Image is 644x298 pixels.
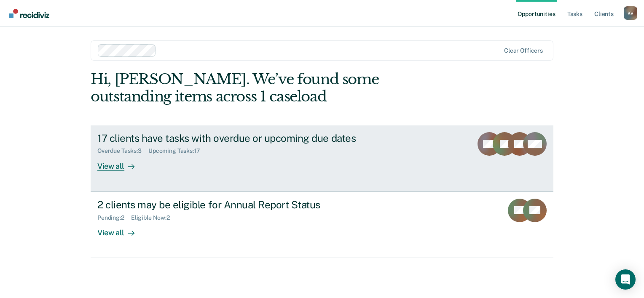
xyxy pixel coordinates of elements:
[91,125,553,192] a: 17 clients have tasks with overdue or upcoming due datesOverdue Tasks:3Upcoming Tasks:17View all
[97,221,145,237] div: View all
[97,199,393,211] div: 2 clients may be eligible for Annual Report Status
[624,6,637,20] button: Profile dropdown button
[148,147,207,154] div: Upcoming Tasks : 17
[504,47,543,54] div: Clear officers
[97,147,148,154] div: Overdue Tasks : 3
[91,192,553,258] a: 2 clients may be eligible for Annual Report StatusPending:2Eligible Now:2View all
[97,154,145,171] div: View all
[615,269,636,290] div: Open Intercom Messenger
[624,6,637,20] div: K V
[97,132,393,144] div: 17 clients have tasks with overdue or upcoming due dates
[91,71,461,105] div: Hi, [PERSON_NAME]. We’ve found some outstanding items across 1 caseload
[97,214,131,221] div: Pending : 2
[9,9,49,18] img: Recidiviz
[131,214,177,221] div: Eligible Now : 2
